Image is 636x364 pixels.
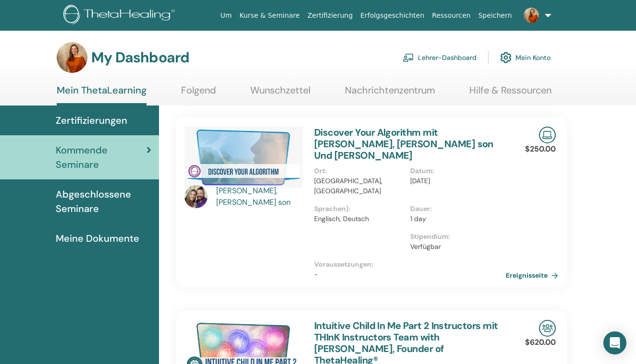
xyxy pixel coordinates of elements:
[314,214,404,224] p: Englisch, Deutsch
[524,8,539,23] img: default.jpg
[314,176,404,196] p: [GEOGRAPHIC_DATA], [GEOGRAPHIC_DATA]
[314,166,404,176] p: Ort :
[403,47,477,68] a: Lehrer-Dashboard
[428,7,474,24] a: Ressourcen
[469,84,551,103] a: Hilfe & Ressourcen
[356,7,428,24] a: Erfolgsgeschichten
[57,42,87,73] img: default.jpg
[181,84,216,103] a: Folgend
[63,5,178,26] img: logo.png
[56,143,147,172] span: Kommende Seminare
[500,49,512,66] img: cog.svg
[91,49,189,66] h3: My Dashboard
[216,185,305,208] a: [PERSON_NAME], [PERSON_NAME] son
[314,270,506,280] p: -
[475,7,516,24] a: Speichern
[314,204,404,214] p: Sprachen) :
[314,126,493,162] a: Discover Your Algorithm mit [PERSON_NAME], [PERSON_NAME] son Und [PERSON_NAME]
[506,268,562,282] a: Ereignisseite
[345,84,435,103] a: Nachrichtenzentrum
[410,166,501,176] p: Datum :
[525,337,556,348] p: $620.00
[410,176,501,186] p: [DATE]
[603,331,626,354] div: Open Intercom Messenger
[56,231,139,246] span: Meine Dokumente
[410,214,501,224] p: 1 day
[403,53,414,62] img: chalkboard-teacher.svg
[56,187,151,216] span: Abgeschlossene Seminare
[236,7,304,24] a: Kurse & Seminare
[314,259,506,270] p: Voraussetzungen :
[410,204,501,214] p: Dauer :
[184,185,208,208] img: default.jpg
[500,47,550,68] a: Mein Konto
[56,113,127,128] span: Zertifizierungen
[184,127,303,188] img: Discover Your Algorithm
[304,7,356,24] a: Zertifizierung
[410,242,501,252] p: Verfügbar
[525,143,556,155] p: $250.00
[217,7,236,24] a: Um
[57,84,147,106] a: Mein ThetaLearning
[410,232,501,242] p: Stipendium :
[539,127,556,143] img: Live Online Seminar
[250,84,310,103] a: Wunschzettel
[539,320,556,337] img: In-Person Seminar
